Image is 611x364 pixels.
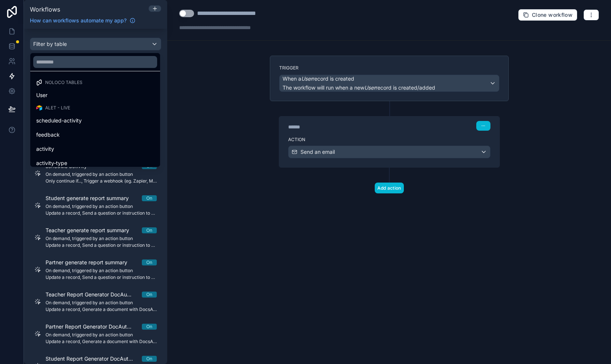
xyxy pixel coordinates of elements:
[279,75,499,92] button: When aUserrecord is createdThe workflow will run when a newUserrecord is created/added
[24,29,167,364] div: scrollable content
[45,105,70,111] span: ALET - Live
[301,75,312,82] em: User
[36,105,42,111] img: Airtable Logo
[288,146,490,158] button: Send an email
[283,84,435,91] span: The workflow will run when a new record is created/added
[36,91,47,100] span: User
[364,84,375,91] em: User
[36,130,60,139] span: feedback
[36,144,54,153] span: activity
[283,75,354,83] span: When a record is created
[36,116,82,125] span: scheduled-activity
[45,80,82,85] span: Noloco tables
[300,148,335,156] span: Send an email
[36,159,67,168] span: activity-type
